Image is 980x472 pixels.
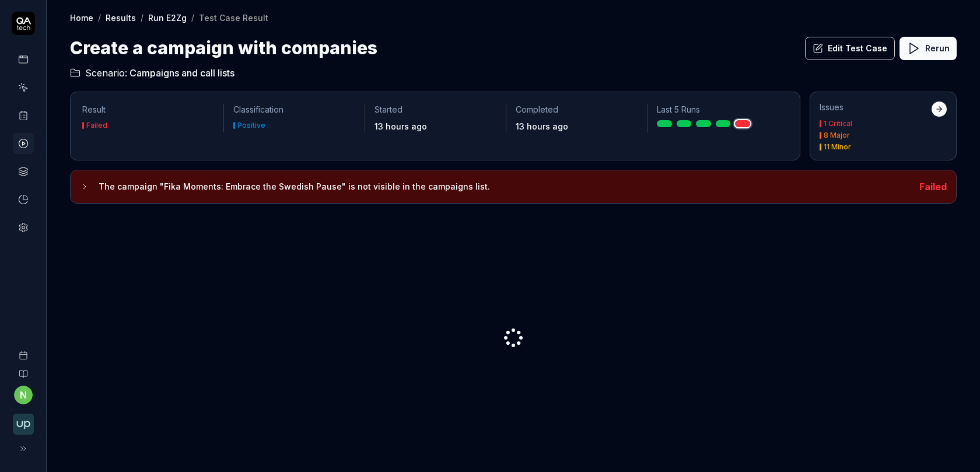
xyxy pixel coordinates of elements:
div: 11 Minor [824,144,851,151]
button: Edit Test Case [805,37,895,60]
p: Last 5 Runs [657,104,779,116]
button: The campaign "Fika Moments: Embrace the Swedish Pause" is not visible in the campaigns list. [80,180,910,194]
button: Rerun [900,37,957,60]
p: Classification [233,104,355,116]
a: Home [70,12,93,23]
a: Documentation [5,360,41,379]
div: / [191,12,194,23]
span: Scenario: [83,66,127,80]
div: Positive [237,122,265,129]
div: Test Case Result [199,12,268,23]
p: Completed [516,104,638,116]
button: n [14,386,33,404]
div: 1 Critical [824,120,852,127]
div: 8 Major [824,132,850,139]
span: Failed [919,181,947,193]
time: 13 hours ago [374,121,427,131]
a: Book a call with us [5,341,41,360]
a: Scenario:Campaigns and call lists [70,66,235,80]
p: Started [374,104,496,116]
h1: Create a campaign with companies [70,35,377,61]
div: Failed [86,122,107,129]
a: Run E2Zg [148,12,187,23]
span: Campaigns and call lists [129,66,235,80]
div: Issues [820,102,932,113]
p: Result [82,104,214,116]
h3: The campaign "Fika Moments: Embrace the Swedish Pause" is not visible in the campaigns list. [99,180,910,194]
div: / [141,12,143,23]
time: 13 hours ago [516,121,568,131]
img: Upsales Logo [13,414,34,435]
a: Results [106,12,136,23]
button: Upsales Logo [5,404,41,437]
div: / [98,12,101,23]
